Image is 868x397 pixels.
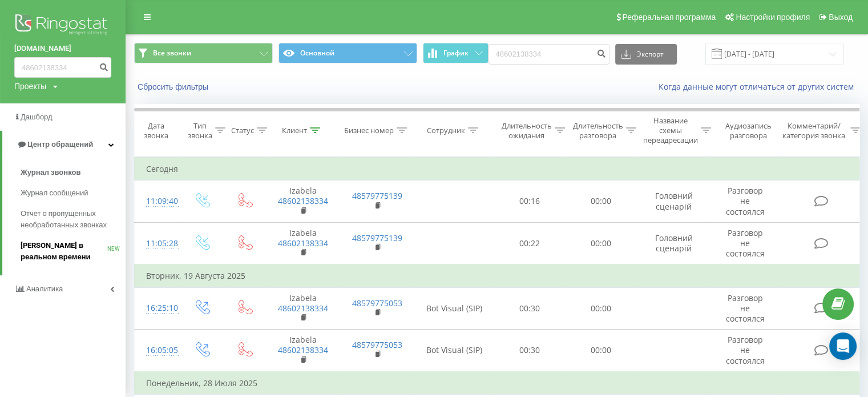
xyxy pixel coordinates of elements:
[615,44,677,65] button: Экспорт
[14,57,111,78] input: Поиск по номеру
[266,222,340,264] td: Izabela
[494,222,566,264] td: 00:22
[134,82,214,92] button: Сбросить фильтры
[566,330,637,372] td: 00:00
[566,181,637,223] td: 00:00
[643,116,698,145] div: Название схемы переадресации
[266,287,340,330] td: Izabela
[659,81,859,92] a: Когда данные могут отличаться от других систем
[726,334,765,366] span: Разговор не состоялся
[352,190,402,201] a: 48579775139
[502,121,552,141] div: Длительность ожидания
[566,222,637,264] td: 00:00
[494,330,566,372] td: 00:30
[566,287,637,330] td: 00:00
[21,183,126,203] a: Журнал сообщений
[135,372,865,395] td: Понедельник, 28 Июля 2025
[21,240,107,263] span: [PERSON_NAME] в реальном времени
[637,222,711,264] td: Головний сценарій
[21,235,126,267] a: [PERSON_NAME] в реальном времениNEW
[21,187,88,199] span: Журнал сообщений
[135,264,865,287] td: Вторник, 19 Августа 2025
[282,126,307,135] div: Клиент
[721,121,776,141] div: Аудиозапись разговора
[14,11,111,40] img: Ringostat logo
[278,344,328,355] a: 48602138334
[726,185,765,216] span: Разговор не состоялся
[494,287,566,330] td: 00:30
[231,126,254,135] div: Статус
[14,43,111,54] a: [DOMAIN_NAME]
[414,330,494,372] td: Bot Visual (SIP)
[637,181,711,223] td: Головний сценарій
[278,43,417,63] button: Основной
[146,297,169,319] div: 16:25:10
[494,181,566,223] td: 00:16
[14,81,46,92] div: Проекты
[344,126,394,135] div: Бизнес номер
[134,43,273,63] button: Все звонки
[427,126,465,135] div: Сотрудник
[266,181,340,223] td: Izabela
[443,49,469,57] span: График
[781,121,847,141] div: Комментарий/категория звонка
[2,131,126,158] a: Центр обращений
[423,43,488,63] button: График
[726,292,765,324] span: Разговор не состоялся
[188,121,212,141] div: Тип звонка
[21,113,53,121] span: Дашборд
[414,287,494,330] td: Bot Visual (SIP)
[573,121,623,141] div: Длительность разговора
[488,44,609,65] input: Поиск по номеру
[135,158,865,181] td: Сегодня
[146,339,169,362] div: 16:05:05
[278,303,328,314] a: 48602138334
[736,13,810,22] span: Настройки профиля
[21,162,126,183] a: Журнал звонков
[146,232,169,255] div: 11:05:28
[352,232,402,243] a: 48579775139
[278,238,328,248] a: 48602138334
[153,49,191,58] span: Все звонки
[726,227,765,259] span: Разговор не состоялся
[21,167,80,178] span: Журнал звонков
[21,208,120,231] span: Отчет о пропущенных необработанных звонках
[829,13,853,22] span: Выход
[622,13,716,22] span: Реферальная программа
[27,140,93,149] span: Центр обращений
[266,330,340,372] td: Izabela
[829,332,857,360] div: Open Intercom Messenger
[352,298,402,308] a: 48579775053
[352,339,402,350] a: 48579775053
[146,190,169,212] div: 11:09:40
[21,203,126,235] a: Отчет о пропущенных необработанных звонках
[26,284,63,293] span: Аналитика
[135,121,177,141] div: Дата звонка
[278,195,328,206] a: 48602138334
